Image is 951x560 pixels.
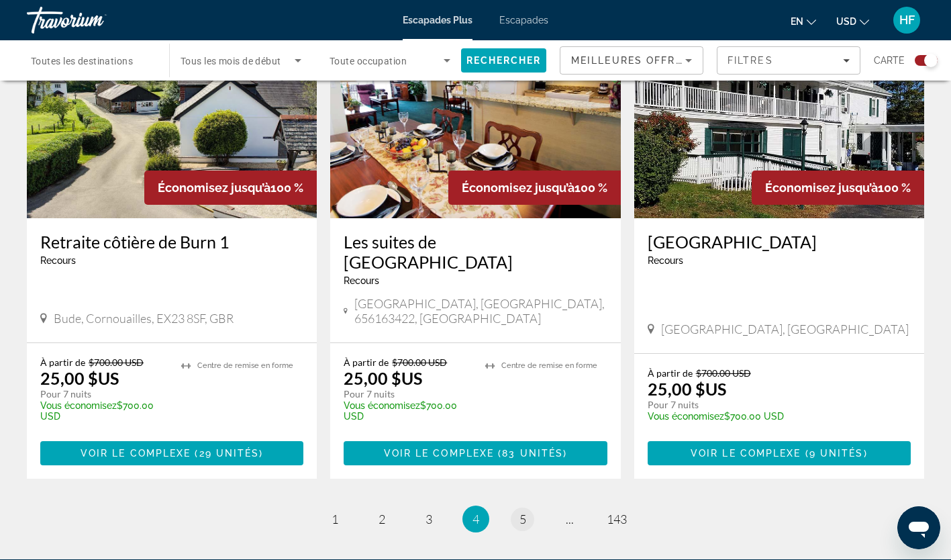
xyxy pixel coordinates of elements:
[40,357,85,368] span: À partir de
[836,11,869,31] button: Changer de devise
[809,448,864,459] span: 9 unités
[344,368,422,388] font: 25,00 $US
[27,506,924,532] nav: Pagination
[836,16,856,27] span: USD
[889,6,924,34] button: Menu utilisateur
[40,232,303,252] a: Retraite côtière de Burn 1
[344,400,457,422] font: $700.00 USD
[31,56,133,66] span: Toutes les destinations
[571,55,690,66] span: Meilleures offres
[344,357,389,368] span: À partir de
[765,181,878,195] span: Économisez jusqu’à
[791,16,803,27] span: en
[344,441,607,465] button: Voir le complexe(83 unités)
[330,56,407,66] span: Toute occupation
[89,357,144,368] span: $700.00 USD
[874,51,905,70] span: Carte
[379,512,385,526] span: 2
[607,512,627,526] span: 143
[344,400,420,411] span: Vous économisez
[40,255,76,266] span: Recours
[648,411,724,422] span: Vous économisez
[499,15,548,26] a: Escapades
[791,11,816,31] button: Changer la langue
[648,411,784,422] font: $700.00 USD
[40,441,303,465] button: Voir le complexe(29 unités)
[648,255,683,266] span: Recours
[752,171,924,205] div: 100 %
[344,232,607,272] a: Les suites de [GEOGRAPHIC_DATA]
[472,512,479,526] span: 4
[448,171,621,205] div: 100 %
[54,311,234,326] span: Bude, Cornouailles, EX23 8SF, GBR
[494,448,567,459] span: ( )
[403,15,472,26] a: Escapades Plus
[566,512,574,526] span: ...
[392,357,447,368] span: $700.00 USD
[717,46,860,75] button: Filtres
[648,399,897,411] p: Pour 7 nuits
[501,361,597,370] span: Centre de remise en forme
[899,13,915,27] span: HF
[197,361,293,370] span: Centre de remise en forme
[344,388,471,400] p: Pour 7 nuits
[31,53,152,69] input: Sélectionnez la destination
[426,512,432,526] span: 3
[330,3,620,218] img: Les suites de Fall Creek
[466,55,542,66] span: Rechercher
[81,448,191,459] span: Voir le complexe
[27,3,161,38] a: Travorium
[648,441,911,465] button: Voir le complexe(9 unités)
[40,368,119,388] font: 25,00 $US
[158,181,270,195] span: Économisez jusqu’à
[332,512,338,526] span: 1
[344,275,379,286] span: Recours
[181,56,281,66] span: Tous les mois de début
[40,400,154,422] font: $700.00 USD
[634,3,924,218] img: Le Windrifter Resort
[728,55,773,66] span: Filtres
[199,448,260,459] span: 29 unités
[571,52,692,68] mat-select: Trier par
[648,367,693,379] span: À partir de
[40,388,168,400] p: Pour 7 nuits
[801,448,868,459] span: ( )
[648,379,726,399] font: 25,00 $US
[519,512,526,526] span: 5
[27,3,317,218] img: Retraite côtière de Burn 1
[897,506,940,549] iframe: Bouton de lancement de la fenêtre de messagerie
[648,232,911,252] a: [GEOGRAPHIC_DATA]
[144,171,317,205] div: 100 %
[691,448,801,459] span: Voir le complexe
[191,448,263,459] span: ( )
[696,367,751,379] span: $700.00 USD
[354,296,607,326] span: [GEOGRAPHIC_DATA], [GEOGRAPHIC_DATA], 656163422, [GEOGRAPHIC_DATA]
[502,448,563,459] span: 83 unités
[461,48,546,73] button: Rechercher
[40,400,117,411] span: Vous économisez
[384,448,495,459] span: Voir le complexe
[661,322,909,336] span: [GEOGRAPHIC_DATA], [GEOGRAPHIC_DATA]
[462,181,574,195] span: Économisez jusqu’à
